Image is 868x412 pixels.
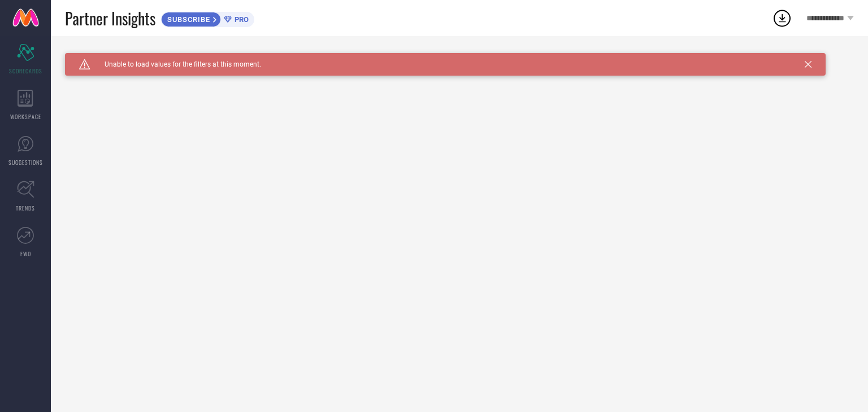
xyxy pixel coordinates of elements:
span: Unable to load values for the filters at this moment. [90,60,261,68]
span: SCORECARDS [9,67,42,75]
div: Unable to load filters at this moment. Please try later. [65,53,854,62]
span: TRENDS [16,204,35,212]
span: WORKSPACE [10,112,41,121]
a: SUBSCRIBEPRO [161,9,254,27]
span: Partner Insights [65,7,155,30]
span: SUBSCRIBE [162,15,213,24]
span: PRO [232,15,249,24]
span: FWD [20,249,31,258]
div: Open download list [772,8,792,28]
span: SUGGESTIONS [8,158,43,166]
